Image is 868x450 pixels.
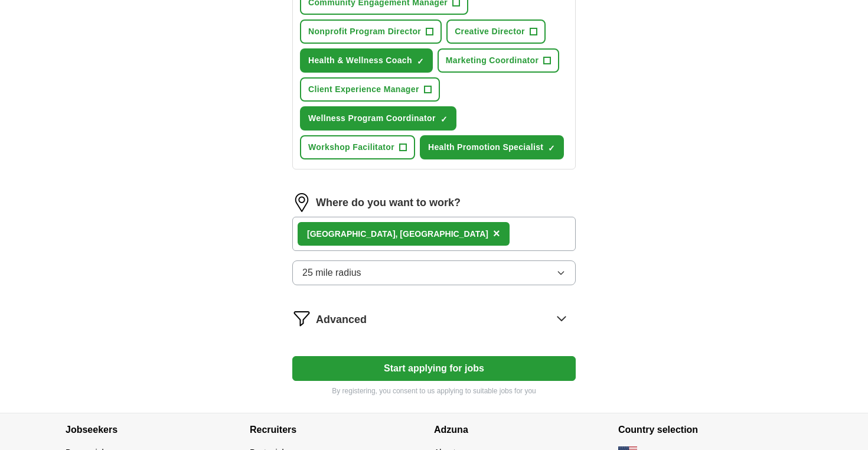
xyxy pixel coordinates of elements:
span: × [493,227,500,240]
img: filter [292,309,311,328]
button: Health & Wellness Coach✓ [300,48,433,73]
button: Start applying for jobs [292,356,576,381]
div: , [GEOGRAPHIC_DATA] [307,228,488,240]
span: Health & Wellness Coach [308,54,412,67]
label: Where do you want to work? [316,195,461,211]
span: Marketing Coordinator [446,54,539,67]
span: Advanced [316,312,367,328]
button: Wellness Program Coordinator✓ [300,106,456,131]
span: ✓ [548,144,555,153]
span: ✓ [417,57,424,66]
button: Client Experience Manager [300,77,440,102]
span: 25 mile radius [302,266,361,280]
span: Wellness Program Coordinator [308,112,436,125]
button: Nonprofit Program Director [300,19,442,44]
button: Marketing Coordinator [438,48,559,73]
p: By registering, you consent to us applying to suitable jobs for you [292,386,576,396]
span: Nonprofit Program Director [308,25,421,38]
span: Creative Director [455,25,525,38]
span: Health Promotion Specialist [428,141,543,154]
button: Health Promotion Specialist✓ [420,135,564,159]
button: × [493,225,500,243]
h4: Country selection [618,413,802,446]
button: Workshop Facilitator [300,135,415,159]
strong: [GEOGRAPHIC_DATA] [307,229,396,239]
span: Client Experience Manager [308,83,419,96]
img: location.png [292,193,311,212]
button: 25 mile radius [292,260,576,285]
span: ✓ [440,115,448,124]
button: Creative Director [446,19,546,44]
span: Workshop Facilitator [308,141,394,154]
